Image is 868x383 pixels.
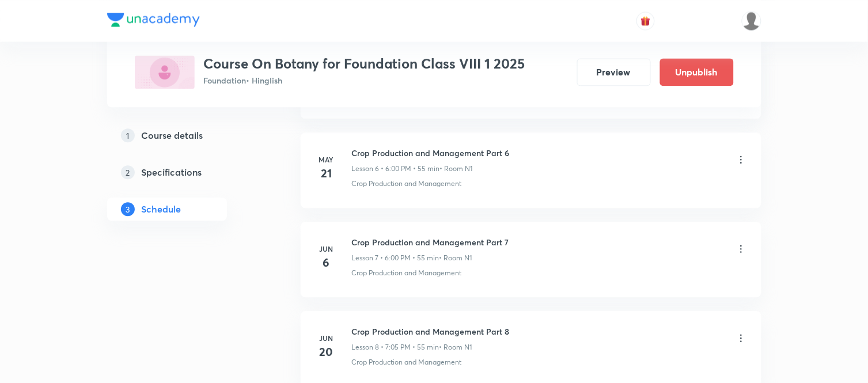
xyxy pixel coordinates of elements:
h5: Specifications [142,165,202,179]
h6: Crop Production and Management Part 8 [352,325,510,338]
p: Crop Production and Management [352,179,462,189]
p: Foundation • Hinglish [204,74,525,86]
p: 2 [121,165,135,179]
h4: 6 [315,254,338,271]
button: avatar [636,12,655,30]
img: B45F11F2-6CB4-4303-9B94-3D6B39AF98A0_plus.png [135,55,195,89]
button: Preview [577,58,651,86]
h4: 21 [315,165,338,182]
p: Lesson 7 • 6:00 PM • 55 min [352,253,439,263]
p: Lesson 6 • 6:00 PM • 55 min [352,164,440,174]
p: Crop Production and Management [352,357,462,367]
h6: Crop Production and Management Part 6 [352,147,510,159]
a: Company Logo [107,13,200,29]
h6: Jun [315,333,338,343]
h6: Crop Production and Management Part 7 [352,236,509,248]
a: 2Specifications [107,161,264,184]
h5: Schedule [142,202,181,216]
p: Lesson 8 • 7:05 PM • 55 min [352,342,439,352]
p: 3 [121,202,135,216]
p: Crop Production and Management [352,268,462,278]
a: 1Course details [107,124,264,147]
img: Company Logo [107,13,200,26]
p: 1 [121,128,135,142]
h4: 20 [315,343,338,361]
p: • Room N1 [440,164,473,174]
p: • Room N1 [439,253,472,263]
button: Unpublish [660,58,734,86]
img: avatar [640,16,651,26]
h5: Course details [142,128,203,142]
p: • Room N1 [439,342,472,352]
h3: Course On Botany for Foundation Class VIII 1 2025 [204,55,525,72]
img: Vivek Patil [742,11,761,31]
h6: May [315,154,338,165]
h6: Jun [315,244,338,254]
